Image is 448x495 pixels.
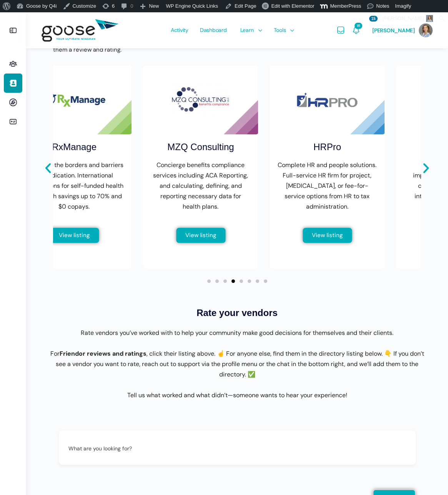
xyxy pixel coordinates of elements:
a: View listing [303,228,352,243]
p: Concierge benefits compliance services including ACA Reporting, and calculating, defining, and re... [151,160,250,212]
strong: reviews and ratings [87,350,147,358]
span: Go to slide 7 [256,279,259,283]
div: Carousel [53,65,421,283]
span: [PERSON_NAME] [383,12,433,25]
strong: Friendor [60,350,85,358]
span: Tools [274,12,286,48]
span: 15 [355,23,362,29]
p: For , click their listing above. ☝️ For anyone else, find them in the directory listing below. 👇 ... [45,348,429,380]
span: 15 [369,16,377,22]
span: Dashboard [200,12,227,48]
a: Learn [236,12,264,48]
span: [PERSON_NAME] [372,27,415,34]
h2: HRPro [313,140,341,154]
div: 4 / 8 [143,65,258,268]
span: Go to slide 2 [215,279,219,283]
div: 5 / 8 [270,65,385,268]
span: Edit with Elementor [271,3,314,9]
span: Go to slide 8 [264,279,267,283]
a: Activity [167,12,192,48]
a: Tools [270,12,296,48]
span: Go to slide 1 [207,279,211,283]
span: View listing [185,232,216,238]
h2: MZQ Consulting [167,140,234,154]
span: Learn [240,12,254,48]
p: Tell us what worked and what didn’t—someone wants to hear your experience! [45,390,429,400]
p: Complete HR and people solutions. Full-service HR firm for project, [MEDICAL_DATA], or fee-for-se... [277,160,377,212]
a: View listing [176,228,225,243]
div: Previous slide [42,162,55,175]
input: What are you looking for? [68,441,401,456]
span: Activity [171,12,188,48]
span: View listing [312,232,343,238]
span: Go to slide 3 [223,279,227,283]
a: Notifications [351,12,361,48]
span: Go to slide 4 [231,279,235,283]
iframe: Chat Widget [410,458,448,495]
span: Go to slide 5 [240,279,243,283]
a: [PERSON_NAME] [372,12,433,48]
a: Messages [336,12,345,48]
h2: Rate your vendors [45,306,429,320]
span: Go to slide 6 [248,279,251,283]
div: Next slide [420,162,433,175]
a: Dashboard [196,12,231,48]
p: Rate vendors you’ve worked with to help your community make good decisions for themselves and the... [45,328,429,338]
